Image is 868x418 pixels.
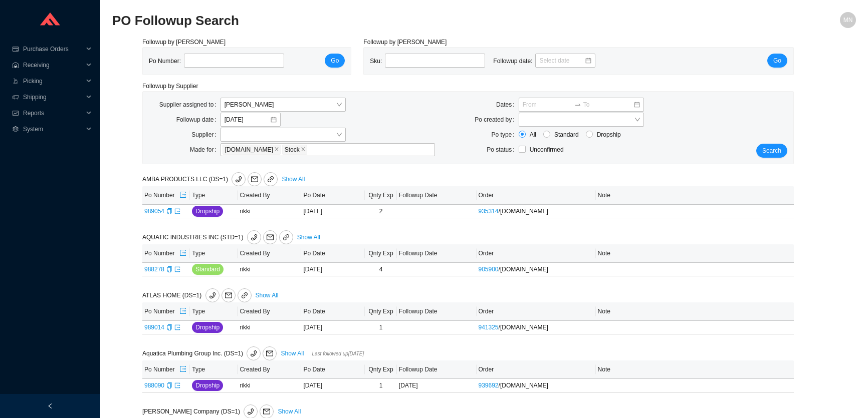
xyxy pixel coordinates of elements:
span: Dropship [195,380,220,390]
label: Made for: [190,143,221,157]
span: mail [264,234,277,241]
span: link [283,234,290,242]
span: link [241,292,248,300]
a: Show All [297,234,320,241]
span: phone [206,292,219,299]
button: mail [222,288,236,302]
button: Go [767,54,787,68]
td: / [DOMAIN_NAME] [477,263,596,276]
th: Qnty Exp [365,302,396,321]
span: copy [166,266,172,272]
span: fund [12,110,19,116]
td: 4 [365,263,396,276]
a: export [174,382,180,389]
span: setting [12,126,19,132]
td: / [DOMAIN_NAME] [477,205,596,218]
span: mail [248,176,261,183]
th: Followup Date [397,186,477,205]
button: export [179,246,187,260]
span: Miri Newman [225,98,342,111]
td: [DATE] [301,205,365,218]
span: phone [247,350,260,357]
span: phone [244,408,257,415]
button: mail [263,230,277,244]
span: Standard [550,130,583,140]
button: phone [232,172,246,186]
button: phone [205,288,220,302]
span: swap-right [574,101,581,108]
span: Stock [285,145,300,154]
span: export [174,266,180,272]
th: Po Number [142,302,190,321]
input: Select date [539,56,584,66]
span: export [179,191,186,199]
td: 1 [365,321,396,334]
input: From [523,100,572,110]
span: phone [248,234,261,241]
a: 989054 [144,208,164,215]
th: Followup Date [397,360,477,379]
a: 989014 [144,324,164,331]
span: All [526,130,540,140]
span: export [174,382,180,388]
td: rikki [238,205,301,218]
input: 9/26/2025 [225,115,270,125]
label: Po created by: [475,113,518,127]
th: Po Number [142,360,190,379]
span: System [23,121,83,137]
span: credit-card [12,46,19,52]
a: Show All [282,176,305,183]
span: export [179,307,186,315]
a: 935314 [479,208,499,215]
span: export [179,249,186,257]
th: Type [190,186,238,205]
div: [DATE] [399,380,475,390]
span: [PERSON_NAME] Company (DS=1) [142,408,276,415]
label: Supplier: [191,128,220,142]
button: Dropship [192,206,223,217]
a: 988090 [144,382,164,389]
span: Followup by [PERSON_NAME] [142,39,226,46]
th: Type [190,302,238,321]
span: Purchase Orders [23,41,83,57]
th: Po Number [142,244,190,263]
span: [DOMAIN_NAME] [225,145,273,154]
th: Order [477,244,596,263]
a: 905900 [479,266,499,273]
th: Order [477,186,596,205]
span: Unconfirmed [530,146,564,153]
th: Po Number [142,186,190,205]
label: Supplier assigned to [159,98,221,112]
button: export [179,304,187,318]
th: Type [190,244,238,263]
div: Sku: Followup date: [370,54,603,69]
a: link [279,230,293,244]
span: link [267,176,274,184]
span: Search [762,146,781,156]
td: [DATE] [301,263,365,276]
td: rikki [238,321,301,334]
div: Po Number: [149,54,292,69]
span: Shipping [23,89,83,105]
span: export [179,365,186,373]
th: Created By [238,244,301,263]
th: Note [596,186,794,205]
td: rikki [238,263,301,276]
span: mail [222,292,235,299]
span: Dropship [593,130,625,140]
span: left [47,403,53,409]
th: Order [477,360,596,379]
a: export [174,208,180,215]
span: Aquatica Plumbing Group Inc. (DS=1) [142,350,279,357]
span: mail [260,408,273,415]
label: Dates: [496,98,519,112]
span: Followup by [PERSON_NAME] [363,39,447,46]
th: Qnty Exp [365,186,396,205]
label: Followup date: [176,113,221,127]
td: / [DOMAIN_NAME] [477,379,596,392]
th: Created By [238,302,301,321]
th: Po Date [301,186,365,205]
button: Dropship [192,322,223,333]
td: rikki [238,379,301,392]
button: Standard [192,264,224,275]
